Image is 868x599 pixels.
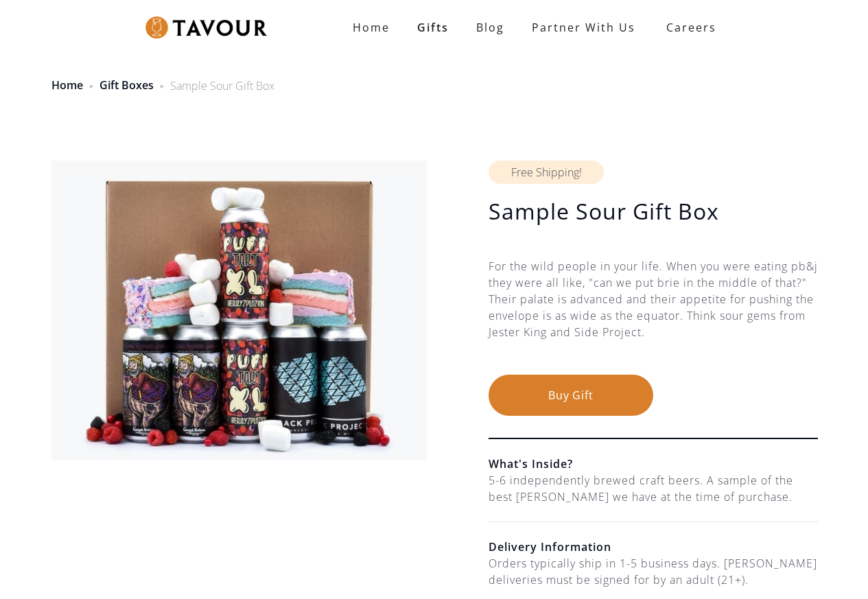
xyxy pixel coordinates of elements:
a: Blog [462,14,518,41]
strong: Careers [666,14,716,41]
div: Sample Sour Gift Box [170,78,274,94]
a: partner with us [518,14,649,41]
h1: Sample Sour Gift Box [489,198,818,225]
a: Gift Boxes [99,78,154,93]
div: Free Shipping! [489,161,604,184]
h6: What's Inside? [489,456,818,472]
button: Buy Gift [489,375,653,416]
a: Home [51,78,83,93]
a: Gifts [403,14,462,41]
h6: Delivery Information [489,539,818,555]
div: Orders typically ship in 1-5 business days. [PERSON_NAME] deliveries must be signed for by an adu... [489,555,818,588]
a: Careers [649,8,727,47]
strong: Home [353,20,390,35]
div: 5-6 independently brewed craft beers. A sample of the best [PERSON_NAME] we have at the time of p... [489,472,818,505]
a: Home [339,14,403,41]
div: For the wild people in your life. When you were eating pb&j they were all like, "can we put brie ... [489,258,818,375]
